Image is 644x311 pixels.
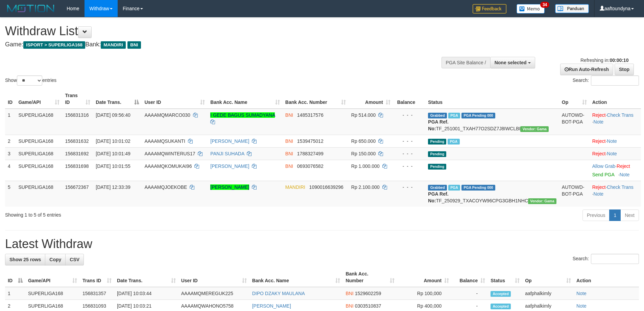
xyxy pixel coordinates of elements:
[540,2,549,8] span: 34
[25,287,80,300] td: SUPERLIGA168
[355,291,381,296] span: Copy 1529602259 to clipboard
[5,268,25,287] th: ID: activate to sort column descending
[285,184,305,190] span: MANDIRI
[16,181,62,207] td: SUPERLIGA168
[23,41,85,49] span: ISPORT > SUPERLIGA168
[491,304,511,309] span: Accepted
[393,89,425,109] th: Balance
[580,58,628,63] span: Refreshing in:
[491,291,511,297] span: Accepted
[114,287,178,300] td: [DATE] 10:03:44
[617,163,630,169] a: Reject
[127,41,141,49] span: BNI
[93,89,142,109] th: Date Trans.: activate to sort column descending
[16,89,62,109] th: Game/API: activate to sort column ascending
[144,138,185,144] span: AAAAMQSUKANTI
[397,287,452,300] td: Rp 100,000
[5,75,56,86] label: Show entries
[80,268,114,287] th: Trans ID: activate to sort column ascending
[16,160,62,181] td: SUPERLIGA168
[488,268,522,287] th: Status: activate to sort column ascending
[607,112,634,118] a: Check Trans
[5,109,16,135] td: 1
[345,303,353,309] span: BNI
[5,237,639,251] h1: Latest Withdraw
[144,163,192,169] span: AAAAMQKOMUKAI96
[16,109,62,135] td: SUPERLIGA168
[249,268,343,287] th: Bank Acc. Name: activate to sort column ascending
[5,24,423,38] h1: Withdraw List
[5,181,16,207] td: 5
[96,112,130,118] span: [DATE] 09:56:40
[349,89,393,109] th: Amount: activate to sort column ascending
[210,112,275,118] a: I GEDE BAGUS SUMADYANA
[297,138,324,144] span: Copy 1539475012 to clipboard
[428,113,447,118] span: Grabbed
[428,151,446,157] span: Pending
[594,119,604,125] a: Note
[65,112,89,118] span: 156831316
[252,303,291,309] a: [PERSON_NAME]
[576,291,587,296] a: Note
[396,112,423,118] div: - - -
[559,109,590,135] td: AUTOWD-BOT-PGA
[590,89,641,109] th: Action
[5,254,45,265] a: Show 25 rows
[428,119,448,131] b: PGA Ref. No:
[80,287,114,300] td: 156831357
[144,112,190,118] span: AAAAMQMARCO030
[473,4,506,14] img: Feedback.jpg
[351,112,376,118] span: Rp 514.000
[5,160,16,181] td: 4
[452,268,488,287] th: Balance: activate to sort column ascending
[522,287,574,300] td: aafphalkimly
[461,185,495,191] span: PGA Pending
[16,147,62,160] td: SUPERLIGA168
[528,198,556,204] span: Vendor URL: https://trx31.1velocity.biz
[297,112,324,118] span: Copy 1485317576 to clipboard
[16,135,62,147] td: SUPERLIGA168
[607,138,617,144] a: Note
[591,75,639,86] input: Search:
[114,268,178,287] th: Date Trans.: activate to sort column ascending
[351,151,376,156] span: Rp 150.000
[609,209,621,221] a: 1
[396,184,423,191] div: - - -
[144,151,195,156] span: AAAAMQWINTERUS17
[17,75,42,86] select: Showentries
[591,254,639,264] input: Search:
[592,172,614,177] a: Send PGA
[592,138,606,144] a: Reject
[573,75,639,86] label: Search:
[210,151,244,156] a: PANJI SUHADA
[5,147,16,160] td: 3
[620,172,630,177] a: Note
[559,181,590,207] td: AUTOWD-BOT-PGA
[144,184,187,190] span: AAAAMQJOEKOBE
[428,164,446,170] span: Pending
[5,41,423,48] h4: Game: Bank:
[343,268,397,287] th: Bank Acc. Number: activate to sort column ascending
[560,64,613,75] a: Run Auto-Refresh
[252,291,305,296] a: DIPO DZAKY MAULANA
[210,184,249,190] a: [PERSON_NAME]
[522,268,574,287] th: Op: activate to sort column ascending
[65,184,89,190] span: 156672367
[610,58,628,63] strong: 00:00:10
[210,163,249,169] a: [PERSON_NAME]
[461,113,495,118] span: PGA Pending
[355,303,381,309] span: Copy 0303510837 to clipboard
[607,151,617,156] a: Note
[517,4,545,14] img: Button%20Memo.svg
[428,185,447,191] span: Grabbed
[208,89,282,109] th: Bank Acc. Name: activate to sort column ascending
[351,184,380,190] span: Rp 2.100.000
[396,163,423,170] div: - - -
[297,151,324,156] span: Copy 1788327499 to clipboard
[520,126,549,132] span: Vendor URL: https://trx31.1velocity.biz
[448,113,460,118] span: Marked by aafchhiseyha
[555,4,589,13] img: panduan.png
[396,138,423,145] div: - - -
[582,209,610,221] a: Previous
[283,89,349,109] th: Bank Acc. Number: activate to sort column ascending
